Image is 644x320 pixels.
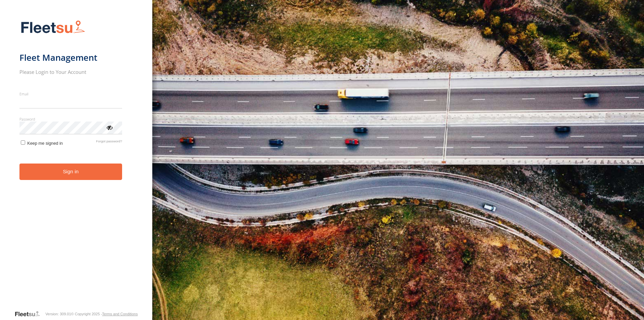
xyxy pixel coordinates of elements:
div: © Copyright 2025 - [71,312,138,316]
button: Sign in [19,164,122,180]
form: main [19,16,133,310]
label: Password [19,117,122,122]
div: Version: 309.01 [45,312,71,316]
a: Terms and Conditions [102,312,138,316]
div: ViewPassword [106,124,113,131]
label: Email [19,91,122,96]
img: Fleetsu [19,19,87,36]
h1: Fleet Management [19,52,122,63]
h2: Please Login to Your Account [19,68,122,75]
span: Keep me signed in [27,141,63,146]
a: Visit our Website [14,311,45,317]
input: Keep me signed in [21,140,25,145]
a: Forgot password? [96,139,122,146]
